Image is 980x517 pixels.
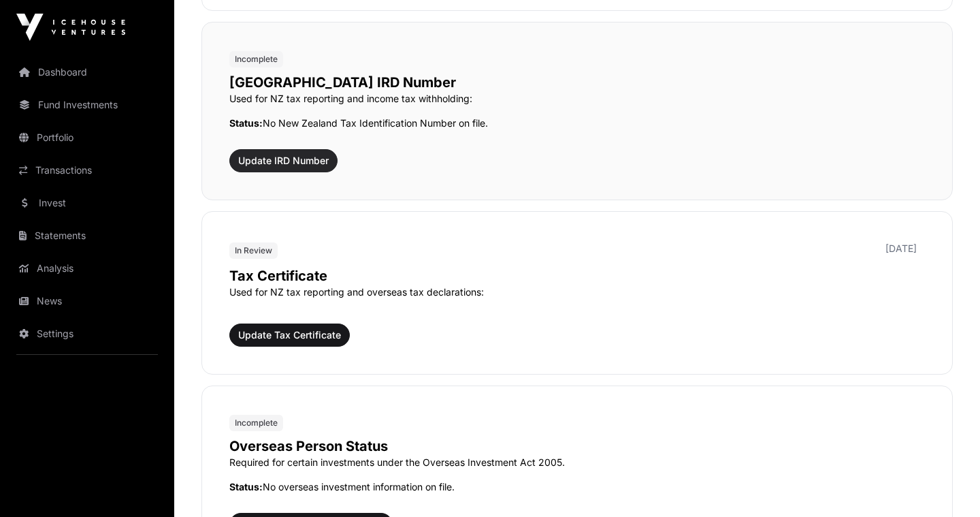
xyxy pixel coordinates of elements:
[229,480,925,494] p: No overseas investment information on file.
[238,328,341,342] span: Update Tax Certificate
[229,149,338,172] button: Update IRD Number
[229,324,350,347] button: Update Tax Certificate
[229,456,925,469] p: Required for certain investments under the Overseas Investment Act 2005.
[229,73,925,92] p: [GEOGRAPHIC_DATA] IRD Number
[229,92,925,106] p: Used for NZ tax reporting and income tax withholding:
[235,54,278,65] span: Incomplete
[229,116,925,130] p: No New Zealand Tax Identification Number on file.
[229,437,925,456] p: Overseas Person Status
[11,155,163,185] a: Transactions
[11,188,163,218] a: Invest
[11,253,163,283] a: Analysis
[11,90,163,120] a: Fund Investments
[229,285,925,299] p: Used for NZ tax reporting and overseas tax declarations:
[229,117,263,129] span: Status:
[11,123,163,153] a: Portfolio
[235,418,278,428] span: Incomplete
[16,14,125,41] img: Icehouse Ventures Logo
[235,245,272,256] span: In Review
[11,286,163,316] a: News
[11,319,163,349] a: Settings
[912,452,980,517] iframe: Chat Widget
[229,266,925,285] p: Tax Certificate
[11,221,163,251] a: Statements
[885,242,917,255] p: [DATE]
[229,481,263,492] span: Status:
[238,154,329,168] span: Update IRD Number
[11,57,163,87] a: Dashboard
